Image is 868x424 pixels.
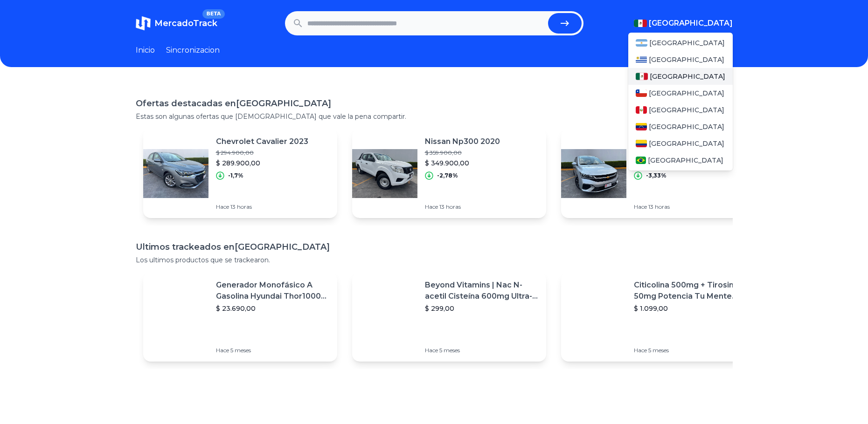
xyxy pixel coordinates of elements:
a: Featured imageBeyond Vitamins | Nac N-acetil Cisteína 600mg Ultra-premium Con Inulina De Agave (p... [352,272,546,362]
img: Featured image [352,284,417,349]
img: Featured image [143,141,208,206]
a: Mexico[GEOGRAPHIC_DATA] [628,68,733,85]
a: Featured imageGenerador Monofásico A Gasolina Hyundai Thor10000 P 11.5 Kw$ 23.690,00Hace 5 meses [143,272,337,362]
p: -2,78% [437,172,458,179]
p: Hace 5 meses [216,347,330,354]
h1: Ultimos trackeados en [GEOGRAPHIC_DATA] [136,240,733,253]
p: $ 23.690,00 [216,304,330,313]
p: $ 289.900,00 [216,158,308,168]
p: $ 299,00 [425,304,539,313]
p: -3,33% [646,172,667,179]
p: Hace 13 horas [634,203,716,211]
p: Nissan Np300 2020 [425,136,500,147]
img: Featured image [143,284,208,349]
span: [GEOGRAPHIC_DATA] [650,72,725,81]
a: Chile[GEOGRAPHIC_DATA] [628,85,733,102]
a: Featured imageChevrolet Aveo 2024$ 299.900,00$ 289.900,00-3,33%Hace 13 horas [561,129,755,218]
p: Chevrolet Cavalier 2023 [216,136,308,147]
img: Featured image [561,284,626,349]
a: Uruguay[GEOGRAPHIC_DATA] [628,51,733,68]
span: [GEOGRAPHIC_DATA] [649,105,724,115]
a: Argentina[GEOGRAPHIC_DATA] [628,34,733,51]
span: [GEOGRAPHIC_DATA] [649,139,724,148]
h1: Ofertas destacadas en [GEOGRAPHIC_DATA] [136,97,733,110]
span: [GEOGRAPHIC_DATA] [649,89,724,98]
p: $ 294.900,00 [216,149,308,157]
p: $ 1.099,00 [634,304,748,313]
img: Colombia [636,140,647,147]
img: Featured image [561,141,626,206]
p: Generador Monofásico A Gasolina Hyundai Thor10000 P 11.5 Kw [216,280,330,302]
img: Featured image [352,141,417,206]
a: Featured imageChevrolet Cavalier 2023$ 294.900,00$ 289.900,00-1,7%Hace 13 horas [143,129,337,218]
img: Chile [636,89,647,97]
span: [GEOGRAPHIC_DATA] [649,18,733,29]
a: Featured imageCiticolina 500mg + Tirosina 50mg Potencia Tu Mente (120caps) Sabor Sin Sabor$ 1.099... [561,272,755,362]
img: MercadoTrack [136,16,151,31]
a: MercadoTrackBETA [136,16,217,31]
p: Hace 5 meses [425,347,539,354]
span: BETA [202,9,224,19]
span: [GEOGRAPHIC_DATA] [649,38,725,48]
span: [GEOGRAPHIC_DATA] [649,55,724,64]
span: MercadoTrack [154,18,217,28]
p: Hace 13 horas [425,203,500,211]
p: Hace 5 meses [634,347,748,354]
p: Los ultimos productos que se trackearon. [136,255,733,265]
img: Brasil [636,157,646,164]
a: Peru[GEOGRAPHIC_DATA] [628,102,733,118]
img: Uruguay [636,56,647,63]
img: Mexico [634,20,647,27]
p: Beyond Vitamins | Nac N-acetil Cisteína 600mg Ultra-premium Con Inulina De Agave (prebiótico Natu... [425,280,539,302]
a: Featured imageNissan Np300 2020$ 359.900,00$ 349.900,00-2,78%Hace 13 horas [352,129,546,218]
a: Brasil[GEOGRAPHIC_DATA] [628,152,733,169]
p: -1,7% [228,172,243,179]
a: Sincronizacion [166,45,220,56]
a: Venezuela[GEOGRAPHIC_DATA] [628,118,733,135]
button: [GEOGRAPHIC_DATA] [634,18,733,29]
p: Estas son algunas ofertas que [DEMOGRAPHIC_DATA] que vale la pena compartir. [136,112,733,121]
p: Citicolina 500mg + Tirosina 50mg Potencia Tu Mente (120caps) Sabor Sin Sabor [634,280,748,302]
img: Mexico [636,73,648,80]
p: $ 349.900,00 [425,158,500,168]
p: $ 359.900,00 [425,149,500,157]
a: Colombia[GEOGRAPHIC_DATA] [628,135,733,152]
a: Inicio [136,45,155,56]
span: [GEOGRAPHIC_DATA] [649,122,724,131]
span: [GEOGRAPHIC_DATA] [648,156,723,165]
img: Peru [636,106,647,114]
p: Hace 13 horas [216,203,308,211]
img: Venezuela [636,123,647,130]
img: Argentina [636,39,648,47]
